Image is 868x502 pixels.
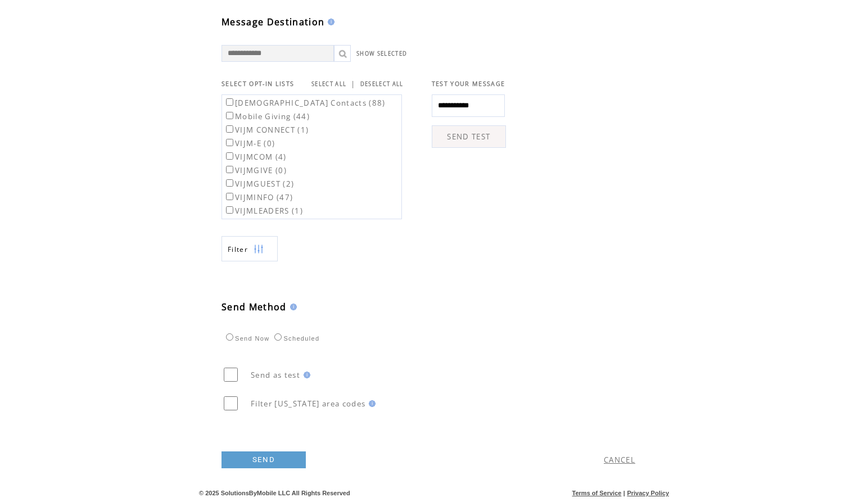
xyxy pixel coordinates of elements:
[432,125,506,148] a: SEND TEST
[228,245,248,254] span: Show filters
[226,112,233,119] input: Mobile Giving (44)
[226,166,233,173] input: VIJMGIVE (0)
[224,138,275,148] label: VIJM-E (0)
[627,490,669,496] a: Privacy Policy
[254,237,264,262] img: filters.png
[226,206,233,214] input: VIJMLEADERS (1)
[224,111,310,121] label: Mobile Giving (44)
[224,179,294,189] label: VIJMGUEST (2)
[221,236,278,261] a: Filter
[300,372,310,378] img: help.gif
[221,16,324,28] span: Message Destination
[221,80,294,88] span: SELECT OPT-IN LISTS
[365,400,376,407] img: help.gif
[224,206,303,216] label: VIJMLEADERS (1)
[251,370,300,380] span: Send as test
[226,139,233,146] input: VIJM-E (0)
[221,301,287,313] span: Send Method
[360,80,404,88] a: DESELECT ALL
[226,98,233,106] input: [DEMOGRAPHIC_DATA] Contacts (88)
[356,50,407,57] a: SHOW SELECTED
[226,125,233,133] input: VIJM CONNECT (1)
[224,98,386,108] label: [DEMOGRAPHIC_DATA] Contacts (88)
[224,165,287,175] label: VIJMGIVE (0)
[274,333,282,341] input: Scheduled
[311,80,346,88] a: SELECT ALL
[272,335,319,342] label: Scheduled
[226,193,233,200] input: VIJMINFO (47)
[224,192,293,202] label: VIJMINFO (47)
[572,490,622,496] a: Terms of Service
[226,333,233,341] input: Send Now
[224,152,287,162] label: VIJMCOM (4)
[432,80,505,88] span: TEST YOUR MESSAGE
[623,490,625,496] span: |
[199,490,350,496] span: © 2025 SolutionsByMobile LLC All Rights Reserved
[604,455,635,465] a: CANCEL
[351,79,355,89] span: |
[221,451,306,468] a: SEND
[287,304,297,310] img: help.gif
[226,152,233,160] input: VIJMCOM (4)
[226,179,233,187] input: VIJMGUEST (2)
[223,335,269,342] label: Send Now
[224,125,309,135] label: VIJM CONNECT (1)
[251,399,365,409] span: Filter [US_STATE] area codes
[324,19,334,25] img: help.gif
